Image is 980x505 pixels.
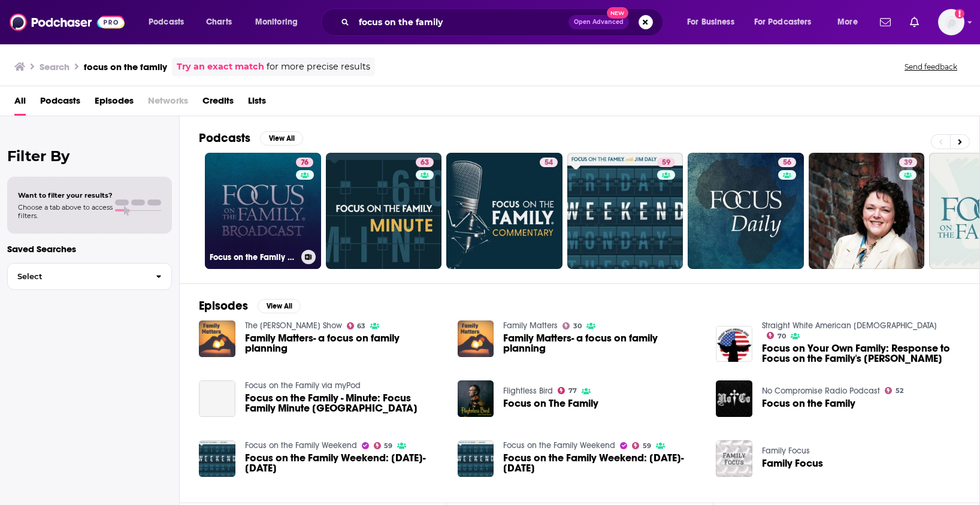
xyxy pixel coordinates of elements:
h3: Search [40,61,69,72]
a: 39 [809,153,925,269]
img: Family Matters- a focus on family planning [199,320,235,357]
span: For Podcasters [754,14,812,31]
span: for more precise results [267,60,370,74]
a: 63 [326,153,442,269]
button: Show profile menu [938,9,964,35]
a: Show notifications dropdown [905,12,924,32]
span: Podcasts [149,14,184,31]
a: Show notifications dropdown [875,12,896,32]
span: Focus on the Family - Minute: Focus Family Minute [GEOGRAPHIC_DATA] [245,393,443,413]
h2: Episodes [199,298,248,313]
img: Focus on the Family Weekend: Sep. 21-22 2024 [458,440,494,477]
button: Send feedback [901,62,961,72]
span: New [607,7,628,19]
img: User Profile [938,9,964,35]
span: 30 [573,323,582,329]
img: Focus on the Family Weekend: Jun. 17-18 2023 [199,440,235,477]
a: 59 [567,153,683,269]
span: 70 [778,334,786,339]
img: Focus on the Family [716,380,752,417]
a: All [14,91,26,116]
a: Focus on the Family Weekend: Sep. 21-22 2024 [503,453,701,473]
input: Search podcasts, credits, & more... [354,13,568,32]
img: Focus on Your Own Family: Response to Focus on the Family's Jim Daly [716,326,752,362]
a: Focus on Your Own Family: Response to Focus on the Family's Jim Daly [762,343,960,364]
a: 56 [778,158,796,167]
a: No Compromise Radio Podcast [762,386,880,396]
button: Select [7,263,172,290]
span: 63 [421,157,429,169]
svg: Add a profile image [955,9,964,19]
span: 52 [896,388,903,394]
a: 76Focus on the Family Broadcast [205,153,321,269]
h3: Focus on the Family Broadcast [210,252,297,262]
button: open menu [679,13,749,32]
a: Focus on the Family Weekend [245,440,357,450]
button: View All [258,299,301,313]
a: Focus on the Family [762,398,855,409]
a: Family Matters- a focus on family planning [245,333,443,353]
a: Focus on the Family - Minute: Focus Family Minute Canada [245,393,443,413]
a: Focus on the Family via myPod [245,380,361,391]
span: 59 [662,157,670,169]
a: Focus on the Family - Minute: Focus Family Minute Canada [199,380,235,417]
a: Focus on the Family Weekend: Jun. 17-18 2023 [245,453,443,473]
a: 76 [296,158,313,167]
a: 59 [374,442,393,449]
h2: Podcasts [199,131,250,146]
a: PodcastsView All [199,131,303,146]
span: Charts [206,14,232,31]
button: open menu [829,13,873,32]
a: Family Matters- a focus on family planning [503,333,701,353]
span: Credits [202,91,234,116]
a: Straight White American Jesus [762,320,937,331]
a: Focus on the Family Weekend [503,440,615,450]
span: 59 [384,443,392,449]
a: 77 [558,387,577,394]
a: 59 [657,158,675,167]
span: Monitoring [255,14,298,31]
div: Search podcasts, credits, & more... [332,8,674,36]
span: For Business [687,14,734,31]
img: Family Matters- a focus on family planning [458,320,494,357]
button: open menu [247,13,313,32]
span: Podcasts [40,91,80,116]
a: Family Focus [762,458,823,468]
img: Family Focus [716,440,752,477]
span: 76 [301,157,308,169]
span: Want to filter your results? [18,191,113,199]
span: 56 [783,157,791,169]
h3: focus on the family [84,61,167,72]
a: 56 [688,153,804,269]
a: 52 [885,387,903,394]
a: The Clement Manyathela Show [245,320,342,331]
span: Networks [148,91,188,116]
button: View All [260,131,303,146]
a: Focus on The Family [503,398,598,409]
a: Lists [248,91,266,116]
a: Episodes [95,91,134,116]
img: Podchaser - Follow, Share and Rate Podcasts [10,11,125,34]
span: 63 [357,323,365,329]
a: 70 [767,332,786,339]
span: Logged in as lsusanto [938,9,964,35]
img: Focus on The Family [458,380,494,417]
a: Flightless Bird [503,386,553,396]
a: Charts [198,13,239,32]
span: Select [8,273,146,280]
